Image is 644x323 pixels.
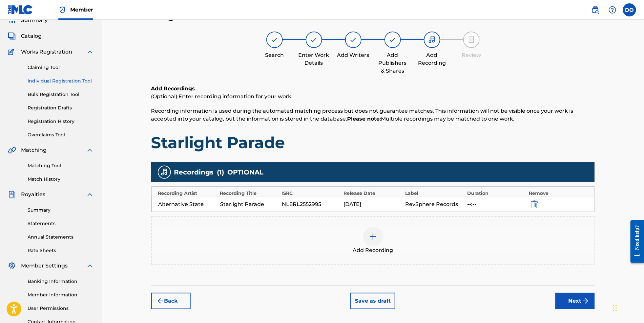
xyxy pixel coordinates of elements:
[8,5,33,14] img: MLC Logo
[220,190,279,197] div: Recording Title
[467,190,526,197] div: Duration
[271,36,279,44] img: step indicator icon for Search
[220,200,279,208] div: Starlight Parade
[156,297,164,305] img: 7ee5dd4eb1f8a8e3ef2f.svg
[405,190,464,197] div: Label
[623,3,636,16] div: User Menu
[21,262,68,270] span: Member Settings
[606,3,619,16] div: Help
[174,167,214,177] span: Recordings
[86,48,94,56] img: expand
[347,116,381,122] strong: Please note:
[531,200,538,208] img: 12a2ab48e56ec057fbd8.svg
[582,297,590,305] img: f7272a7cc735f4ea7f67.svg
[349,36,357,44] img: step indicator icon for Add Writers
[21,191,45,198] span: Royalties
[151,85,595,93] h6: Add Recordings
[467,36,475,44] img: step indicator icon for Review
[369,233,377,241] img: add
[86,191,94,198] img: expand
[28,176,94,183] a: Match History
[8,32,16,40] img: Catalog
[151,133,595,152] h1: Starlight Parade
[151,293,191,309] button: Back
[589,3,602,16] a: Public Search
[282,190,341,197] div: ISRC
[592,6,599,14] img: search
[70,6,93,13] span: Member
[428,36,436,44] img: step indicator icon for Add Recording
[298,51,330,67] div: Enter Work Details
[376,51,409,75] div: Add Publishers & Shares
[282,200,340,208] div: NL8RL2552995
[310,36,318,44] img: step indicator icon for Enter Work Details
[28,234,94,241] a: Annual Statements
[28,305,94,312] a: User Permissions
[28,91,94,98] a: Bulk Registration Tool
[626,215,644,269] iframe: Resource Center
[160,168,168,176] img: recording
[343,200,402,208] div: [DATE]
[28,207,94,214] a: Summary
[28,220,94,227] a: Statements
[343,190,402,197] div: Release Date
[555,293,595,309] button: Next
[28,247,94,254] a: Rate Sheets
[467,200,526,208] div: --:--
[350,293,395,309] button: Save as draft
[8,32,42,40] a: CatalogCatalog
[28,118,94,125] a: Registration History
[405,200,464,208] div: RevSphere Records
[337,51,370,59] div: Add Writers
[8,146,16,154] img: Matching
[21,32,42,40] span: Catalog
[28,291,94,298] a: Member Information
[86,262,94,270] img: expand
[258,51,291,59] div: Search
[151,93,293,100] span: (Optional) Enter recording information for your work.
[28,162,94,169] a: Matching Tool
[21,48,72,56] span: Works Registration
[28,104,94,111] a: Registration Drafts
[28,278,94,285] a: Banking Information
[21,146,47,154] span: Matching
[8,48,16,56] img: Works Registration
[353,246,393,254] span: Add Recording
[21,16,48,24] span: Summary
[8,262,16,270] img: Member Settings
[609,6,616,14] img: help
[455,51,488,59] div: Review
[228,167,264,177] span: OPTIONAL
[389,36,397,44] img: step indicator icon for Add Publishers & Shares
[158,190,217,197] div: Recording Artist
[28,78,94,84] a: Individual Registration Tool
[86,146,94,154] img: expand
[611,291,644,323] iframe: Chat Widget
[8,191,16,198] img: Royalties
[58,6,66,14] img: Top Rightsholder
[217,167,224,177] span: ( 1 )
[8,16,16,24] img: Summary
[28,131,94,138] a: Overclaims Tool
[8,16,48,24] a: SummarySummary
[158,200,217,208] div: Alternative State
[28,64,94,71] a: Claiming Tool
[613,298,617,318] div: Drag
[529,190,588,197] div: Remove
[151,108,573,122] span: Recording information is used during the automated matching process but does not guarantee matche...
[416,51,448,67] div: Add Recording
